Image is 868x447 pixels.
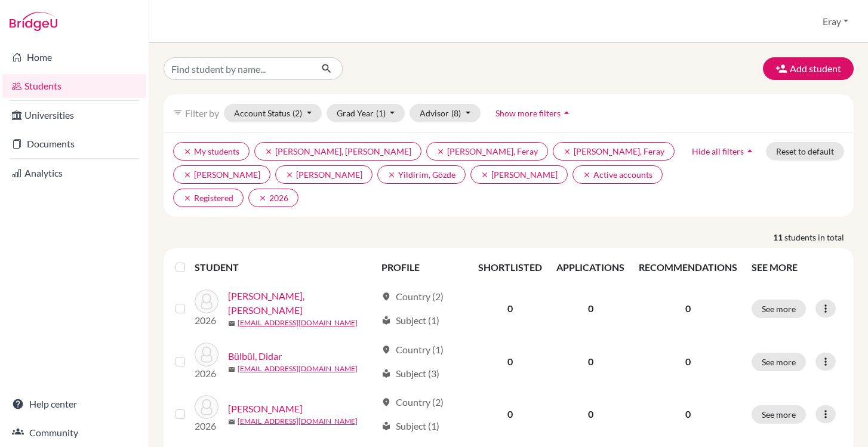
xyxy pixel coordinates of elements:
[436,147,445,156] i: clear
[381,419,439,433] div: Subject (1)
[381,366,439,381] div: Subject (3)
[195,366,218,381] p: 2026
[583,171,591,179] i: clear
[387,171,396,179] i: clear
[381,289,444,304] div: Country (2)
[451,108,461,118] span: (8)
[248,189,298,207] button: clear2026
[254,142,421,161] button: clear[PERSON_NAME], [PERSON_NAME]
[752,300,806,318] button: See more
[285,171,294,179] i: clear
[381,345,391,354] span: location_on
[376,108,386,118] span: (1)
[183,147,192,156] i: clear
[471,282,549,335] td: 0
[471,253,549,282] th: SHORTLISTED
[817,10,854,33] button: Eray
[228,366,235,373] span: mail
[2,161,146,185] a: Analytics
[238,317,358,328] a: [EMAIL_ADDRESS][DOMAIN_NAME]
[173,189,244,207] button: clearRegistered
[10,12,57,31] img: Bridge-U
[549,388,632,440] td: 0
[2,45,146,69] a: Home
[763,57,854,80] button: Add student
[381,369,391,378] span: local_library
[327,104,405,122] button: Grad Year(1)
[195,253,374,282] th: STUDENT
[381,313,439,328] div: Subject (1)
[471,335,549,388] td: 0
[381,316,391,325] span: local_library
[228,402,303,416] a: [PERSON_NAME]
[2,103,146,127] a: Universities
[426,142,548,161] button: clear[PERSON_NAME], Feray
[258,194,267,202] i: clear
[381,397,391,407] span: location_on
[228,320,235,327] span: mail
[264,147,273,156] i: clear
[238,363,358,374] a: [EMAIL_ADDRESS][DOMAIN_NAME]
[766,142,844,161] button: Reset to default
[471,388,549,440] td: 0
[195,289,218,313] img: Alpman, Kaan Alp
[2,421,146,445] a: Community
[692,146,744,156] span: Hide all filters
[164,57,312,80] input: Find student by name...
[470,165,568,184] button: clear[PERSON_NAME]
[173,142,250,161] button: clearMy students
[561,107,572,119] i: arrow_drop_up
[195,419,218,433] p: 2026
[744,145,756,157] i: arrow_drop_up
[485,104,583,122] button: Show more filtersarrow_drop_up
[377,165,466,184] button: clearYildirim, Gözde
[275,165,373,184] button: clear[PERSON_NAME]
[752,405,806,424] button: See more
[481,171,489,179] i: clear
[228,418,235,426] span: mail
[183,171,192,179] i: clear
[381,421,391,431] span: local_library
[495,108,561,118] span: Show more filters
[173,108,183,118] i: filter_list
[381,395,444,409] div: Country (2)
[553,142,675,161] button: clear[PERSON_NAME], Feray
[185,107,219,119] span: Filter by
[639,407,737,421] p: 0
[549,253,632,282] th: APPLICATIONS
[639,301,737,316] p: 0
[752,353,806,371] button: See more
[682,142,766,161] button: Hide all filtersarrow_drop_up
[195,313,218,328] p: 2026
[549,335,632,388] td: 0
[2,74,146,98] a: Students
[381,292,391,301] span: location_on
[228,289,376,317] a: [PERSON_NAME], [PERSON_NAME]
[549,282,632,335] td: 0
[2,392,146,416] a: Help center
[173,165,270,184] button: clear[PERSON_NAME]
[183,194,192,202] i: clear
[744,253,849,282] th: SEE MORE
[632,253,744,282] th: RECOMMENDATIONS
[410,104,481,122] button: Advisor(8)
[293,108,302,118] span: (2)
[224,104,322,122] button: Account Status(2)
[784,231,854,243] span: students in total
[572,165,663,184] button: clearActive accounts
[773,231,784,243] strong: 11
[238,416,358,427] a: [EMAIL_ADDRESS][DOMAIN_NAME]
[228,349,282,363] a: Bülbül, Didar
[195,395,218,419] img: Çınar, Nil
[2,132,146,156] a: Documents
[381,343,444,357] div: Country (1)
[195,343,218,366] img: Bülbül, Didar
[374,253,472,282] th: PROFILE
[563,147,571,156] i: clear
[639,354,737,369] p: 0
